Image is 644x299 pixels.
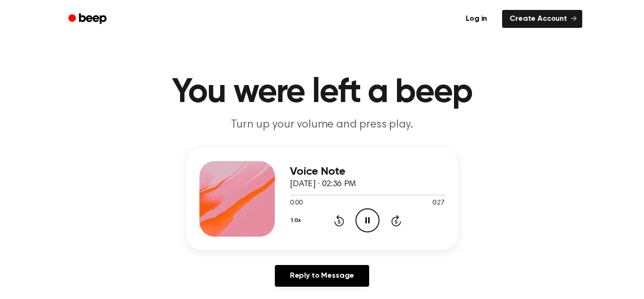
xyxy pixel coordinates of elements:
[290,180,356,188] span: [DATE] · 02:36 PM
[81,76,563,110] h1: You were left a beep
[62,10,115,28] a: Beep
[290,165,445,178] h3: Voice Note
[290,198,302,208] span: 0:00
[502,10,582,28] a: Create Account
[456,8,496,30] a: Log in
[432,198,445,208] span: 0:27
[290,213,304,229] button: 1.0x
[141,117,503,133] p: Turn up your volume and press play.
[275,265,369,287] a: Reply to Message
